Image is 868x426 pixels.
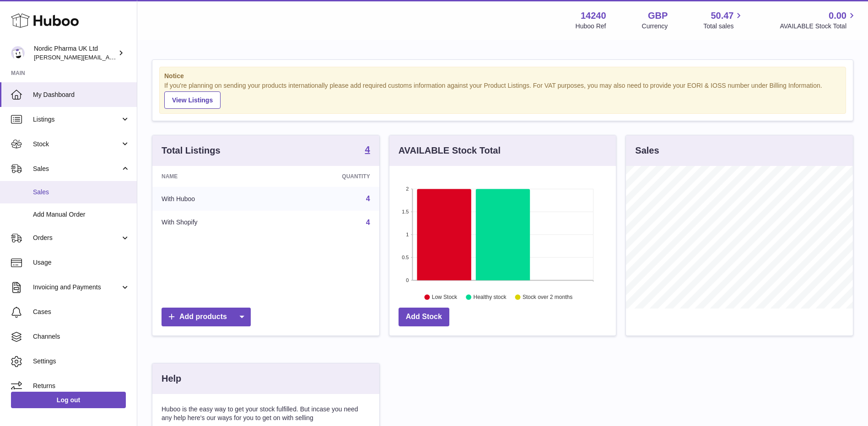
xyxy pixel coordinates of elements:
[473,294,507,300] text: Healthy stock
[523,294,572,300] text: Stock over 2 months
[648,10,668,22] strong: GBP
[162,373,181,385] h3: Help
[711,10,733,22] span: 50.47
[33,91,130,99] span: My Dashboard
[162,308,251,326] a: Add products
[399,144,501,157] h3: AVAILABLE Stock Total
[33,332,130,341] span: Channels
[33,140,120,149] span: Stock
[406,232,409,237] text: 1
[33,165,120,173] span: Sales
[34,53,183,61] span: [PERSON_NAME][EMAIL_ADDRESS][DOMAIN_NAME]
[33,258,130,267] span: Usage
[33,357,130,366] span: Settings
[829,10,846,22] span: 0.00
[365,145,370,154] strong: 4
[366,195,370,202] a: 4
[33,234,120,242] span: Orders
[11,46,25,60] img: joe.plant@parapharmdev.com
[703,10,744,31] a: 50.47 Total sales
[635,144,659,157] h3: Sales
[780,10,857,31] a: 0.00 AVAILABLE Stock Total
[152,211,275,234] td: With Shopify
[11,392,126,408] a: Log out
[642,22,668,31] div: Currency
[164,72,841,80] strong: Notice
[34,44,116,62] div: Nordic Pharma UK Ltd
[162,405,370,422] p: Huboo is the easy way to get your stock fulfilled. But incase you need any help here's our ways f...
[406,277,409,283] text: 0
[33,382,130,390] span: Returns
[33,308,130,316] span: Cases
[33,283,120,292] span: Invoicing and Payments
[152,166,275,187] th: Name
[576,22,606,31] div: Huboo Ref
[780,22,857,31] span: AVAILABLE Stock Total
[402,255,409,260] text: 0.5
[152,187,275,211] td: With Huboo
[581,10,606,22] strong: 14240
[164,81,841,109] div: If you're planning on sending your products internationally please add required customs informati...
[402,209,409,214] text: 1.5
[366,218,370,226] a: 4
[164,91,221,109] a: View Listings
[406,186,409,192] text: 2
[703,22,744,31] span: Total sales
[432,294,458,300] text: Low Stock
[33,210,130,219] span: Add Manual Order
[33,188,130,197] span: Sales
[275,166,379,187] th: Quantity
[399,308,449,326] a: Add Stock
[365,145,370,156] a: 4
[33,115,120,124] span: Listings
[162,144,221,157] h3: Total Listings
